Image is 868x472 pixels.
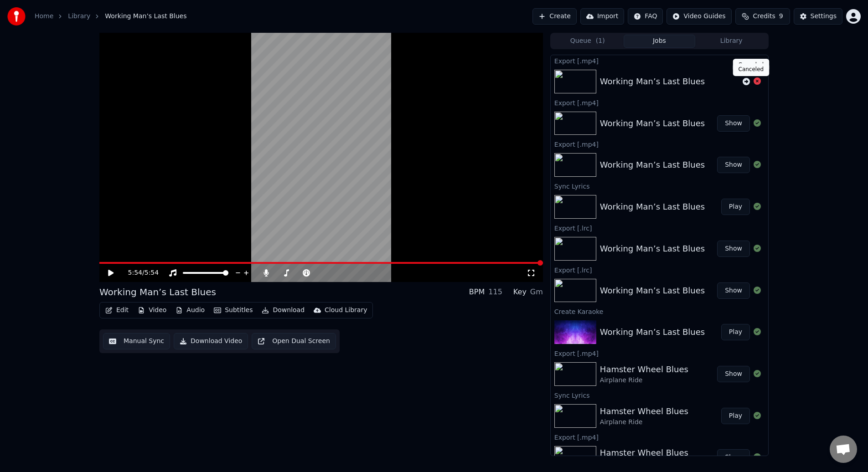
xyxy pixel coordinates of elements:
div: Working Man’s Last Blues [600,242,705,255]
button: Show [717,157,750,173]
div: Gm [530,287,543,298]
div: BPM [469,287,485,298]
a: Library [68,12,90,21]
span: 5:54 [128,268,142,277]
span: 5:54 [145,268,159,277]
span: Credits [753,12,775,21]
button: Show [717,241,750,257]
button: Subtitles [210,304,256,317]
div: Sync Lyrics [551,180,768,191]
div: Export [.mp4] [551,55,768,66]
div: Working Man’s Last Blues [600,326,705,339]
button: Download [258,304,308,317]
div: Hamster Wheel Blues [600,405,688,418]
a: Home [35,12,53,21]
span: 9 [779,12,783,21]
div: / [128,268,150,277]
button: Video Guides [666,8,731,25]
button: Create [532,8,577,25]
button: Show [717,282,750,299]
button: Edit [102,304,132,317]
button: Audio [172,304,208,317]
div: Sync Lyrics [551,390,768,400]
button: Play [721,324,750,340]
div: Working Man’s Last Blues [600,75,705,88]
div: Working Man’s Last Blues [99,286,216,298]
div: Working Man’s Last Blues [600,159,705,171]
div: Canceled [733,63,770,76]
button: Jobs [624,35,696,48]
button: Manual Sync [103,333,170,349]
button: Download Video [174,333,248,349]
div: Settings [811,12,837,21]
button: Credits9 [735,8,790,25]
button: Video [134,304,170,317]
button: FAQ [628,8,663,25]
button: Library [695,35,767,48]
div: Export [.mp4] [551,431,768,442]
div: Export [.mp4] [551,139,768,149]
div: Working Man’s Last Blues [600,200,705,213]
button: Show [717,115,750,132]
div: Working Man’s Last Blues [600,117,705,130]
div: Working Man’s Last Blues [600,284,705,297]
div: Hamster Wheel Blues [600,363,688,376]
nav: breadcrumb [35,12,186,21]
div: Hamster Wheel Blues [600,446,688,459]
div: Open chat [830,436,857,463]
div: Airplane Ride [600,376,688,385]
div: Key [513,287,527,298]
div: Airplane Ride [600,418,688,427]
div: Export [.mp4] [551,97,768,108]
div: 115 [488,287,502,298]
button: Show [717,366,750,382]
button: Settings [794,8,842,25]
button: Open Dual Screen [252,333,336,349]
div: Cloud Library [325,306,367,315]
img: youka [7,7,26,26]
span: Working Man’s Last Blues [105,12,186,21]
button: Play [721,199,750,215]
span: ( 1 ) [596,36,605,46]
div: Create Karaoke [551,306,768,317]
button: Show [717,449,750,466]
div: Export [.mp4] [551,348,768,359]
div: Canceled [733,59,770,72]
div: Export [.lrc] [551,264,768,275]
button: Queue [552,35,624,48]
div: Export [.lrc] [551,222,768,233]
button: Play [721,408,750,424]
button: Import [580,8,624,25]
